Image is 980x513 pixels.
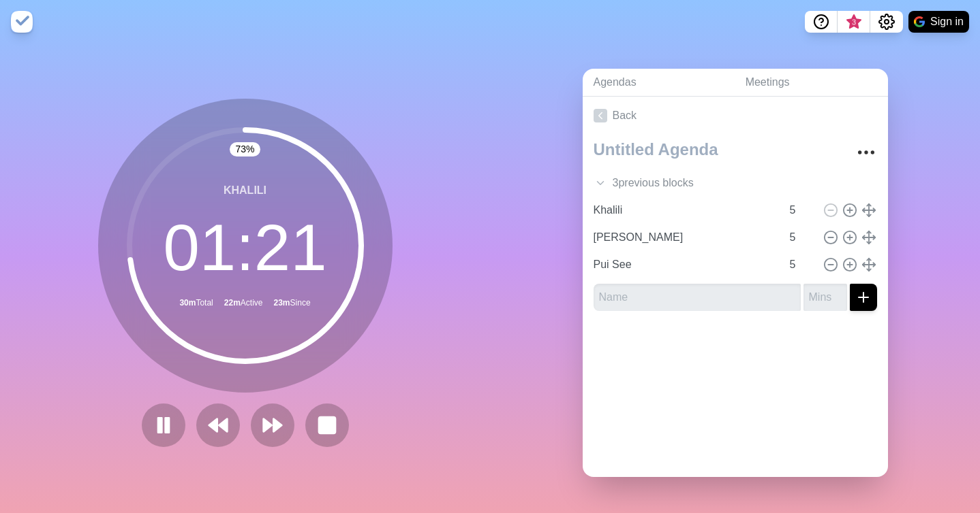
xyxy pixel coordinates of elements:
[870,11,903,33] button: Settings
[803,284,847,311] input: Mins
[914,16,925,27] img: google logo
[838,11,870,33] button: What’s new
[588,251,782,278] input: Name
[848,17,859,28] span: 3
[11,11,33,33] img: timeblocks logo
[588,224,782,251] input: Name
[583,69,735,97] a: Agendas
[784,224,817,251] input: Mins
[594,284,801,311] input: Name
[588,197,782,224] input: Name
[805,11,838,33] button: Help
[583,169,888,197] div: 3 previous block
[784,251,817,278] input: Mins
[784,197,817,224] input: Mins
[688,175,694,191] span: s
[735,69,888,97] a: Meetings
[583,97,888,135] a: Back
[853,139,880,166] button: More
[908,11,969,33] button: Sign in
